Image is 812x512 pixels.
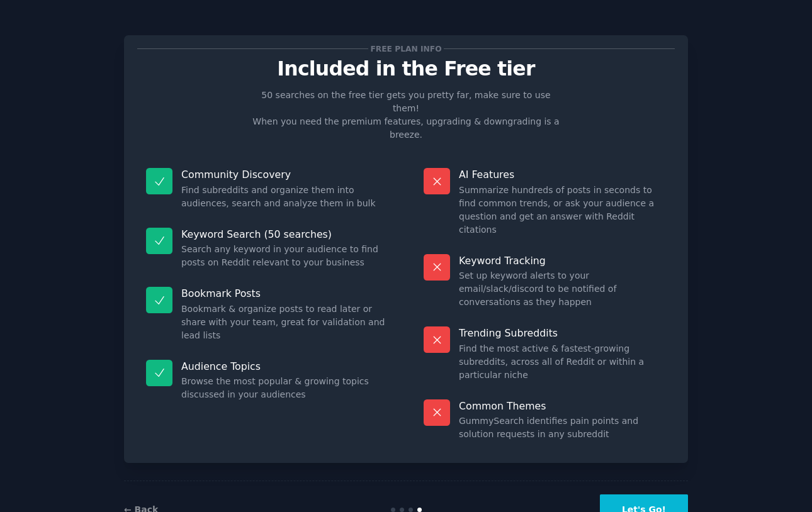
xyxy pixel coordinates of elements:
[137,58,675,80] p: Included in the Free tier
[247,89,565,142] p: 50 searches on the free tier gets you pretty far, make sure to use them! When you need the premiu...
[181,303,388,342] dd: Bookmark & organize posts to read later or share with your team, great for validation and lead lists
[459,399,666,413] p: Common Themes
[181,287,388,300] p: Bookmark Posts
[459,326,666,340] p: Trending Subreddits
[459,168,666,181] p: AI Features
[181,228,388,241] p: Keyword Search (50 searches)
[181,184,388,210] dd: Find subreddits and organize them into audiences, search and analyze them in bulk
[181,168,388,181] p: Community Discovery
[459,269,666,309] dd: Set up keyword alerts to your email/slack/discord to be notified of conversations as they happen
[459,254,666,267] p: Keyword Tracking
[459,184,666,237] dd: Summarize hundreds of posts in seconds to find common trends, or ask your audience a question and...
[181,375,388,401] dd: Browse the most popular & growing topics discussed in your audiences
[459,415,666,441] dd: GummySearch identifies pain points and solution requests in any subreddit
[181,243,388,269] dd: Search any keyword in your audience to find posts on Reddit relevant to your business
[181,360,388,373] p: Audience Topics
[459,342,666,382] dd: Find the most active & fastest-growing subreddits, across all of Reddit or within a particular niche
[368,42,444,55] span: Free plan info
